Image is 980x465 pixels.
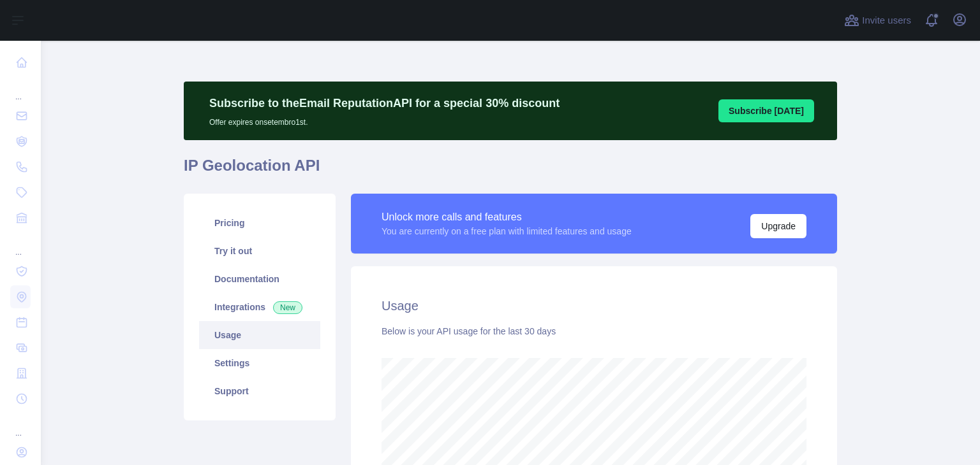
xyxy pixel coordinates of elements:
[382,325,806,338] div: Below is your API usage for the last 30 days
[718,99,814,122] button: Subscribe [DATE]
[273,301,302,314] span: New
[842,10,914,31] button: Invite users
[199,349,320,377] a: Settings
[199,293,320,321] a: Integrations New
[382,225,632,238] div: You are currently on a free plan with limited features and usage
[199,237,320,265] a: Try it out
[10,413,31,438] div: ...
[750,214,806,238] button: Upgrade
[199,209,320,237] a: Pricing
[862,13,911,28] span: Invite users
[199,377,320,405] a: Support
[199,265,320,293] a: Documentation
[382,210,632,225] div: Unlock more calls and features
[184,155,837,186] h1: IP Geolocation API
[209,112,560,127] p: Offer expires on setembro 1st.
[209,94,560,112] p: Subscribe to the Email Reputation API for a special 30 % discount
[10,232,31,257] div: ...
[199,321,320,349] a: Usage
[382,297,806,315] h2: Usage
[10,76,31,102] div: ...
